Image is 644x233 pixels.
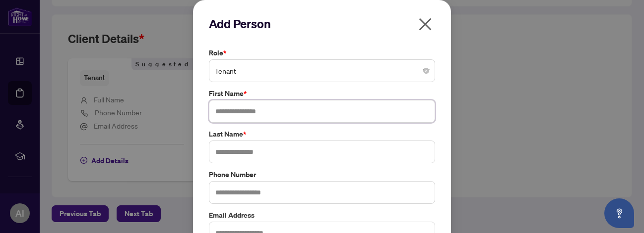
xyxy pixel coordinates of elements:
[215,61,429,80] span: Tenant
[209,16,435,32] h2: Add Person
[423,68,429,74] span: close-circle
[209,169,435,180] label: Phone Number
[209,88,435,99] label: First Name
[604,198,634,228] button: Open asap
[209,210,435,221] label: Email Address
[209,47,435,58] label: Role
[209,129,435,140] label: Last Name
[417,16,433,32] span: close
